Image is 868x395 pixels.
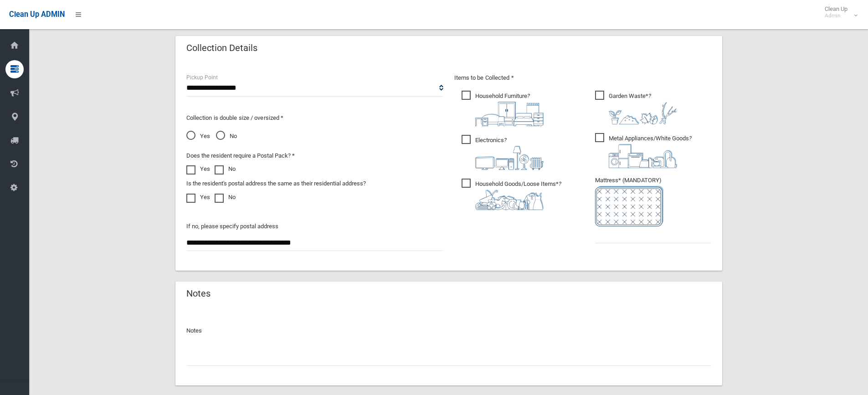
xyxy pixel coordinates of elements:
[609,92,677,124] i: ?
[820,5,857,19] span: Clean Up
[595,91,677,124] span: Garden Waste*
[462,135,544,170] span: Electronics
[825,12,847,19] small: Admin
[186,164,210,174] label: Yes
[186,325,711,336] p: Notes
[609,135,692,168] i: ?
[175,39,268,57] header: Collection Details
[595,186,663,226] img: e7408bece873d2c1783593a074e5cb2f.png
[454,72,711,83] p: Items to be Collected *
[186,131,210,142] span: Yes
[186,178,366,189] label: Is the resident's postal address the same as their residential address?
[186,221,278,232] label: If no, please specify postal address
[186,192,210,203] label: Yes
[175,285,221,303] header: Notes
[186,113,443,123] p: Collection is double size / oversized *
[475,146,544,170] img: 394712a680b73dbc3d2a6a3a7ffe5a07.png
[609,144,677,168] img: 36c1b0289cb1767239cdd3de9e694f19.png
[475,102,544,126] img: aa9efdbe659d29b613fca23ba79d85cb.png
[216,131,237,142] span: No
[186,150,295,161] label: Does the resident require a Postal Pack? *
[475,137,544,170] i: ?
[462,91,544,126] span: Household Furniture
[215,192,236,203] label: No
[475,92,544,126] i: ?
[9,10,65,19] span: Clean Up ADMIN
[595,177,711,226] span: Mattress* (MANDATORY)
[475,190,544,210] img: b13cc3517677393f34c0a387616ef184.png
[215,164,236,174] label: No
[475,180,561,210] i: ?
[609,102,677,124] img: 4fd8a5c772b2c999c83690221e5242e0.png
[595,133,692,168] span: Metal Appliances/White Goods
[462,179,561,210] span: Household Goods/Loose Items*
